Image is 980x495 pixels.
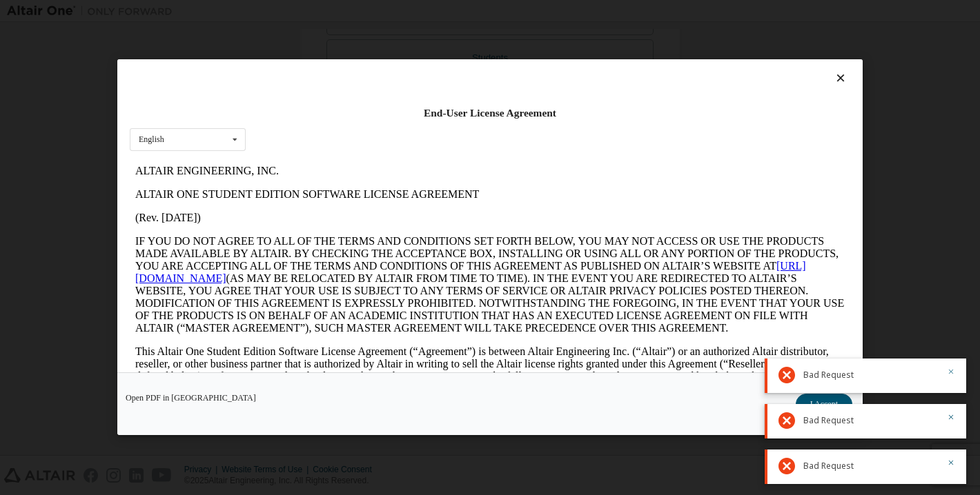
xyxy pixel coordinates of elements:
[6,101,676,125] a: [URL][DOMAIN_NAME]
[803,461,854,472] span: Bad Request
[803,415,854,426] span: Bad Request
[796,394,852,415] button: I Accept
[6,29,715,41] p: ALTAIR ONE STUDENT EDITION SOFTWARE LICENSE AGREEMENT
[6,186,715,236] p: This Altair One Student Edition Software License Agreement (“Agreement”) is between Altair Engine...
[139,136,164,144] div: English
[6,6,715,18] p: ALTAIR ENGINEERING, INC.
[6,76,715,175] p: IF YOU DO NOT AGREE TO ALL OF THE TERMS AND CONDITIONS SET FORTH BELOW, YOU MAY NOT ACCESS OR USE...
[126,394,256,403] a: Open PDF in [GEOGRAPHIC_DATA]
[6,52,715,65] p: (Rev. [DATE])
[803,370,854,381] span: Bad Request
[130,106,850,120] div: End-User License Agreement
